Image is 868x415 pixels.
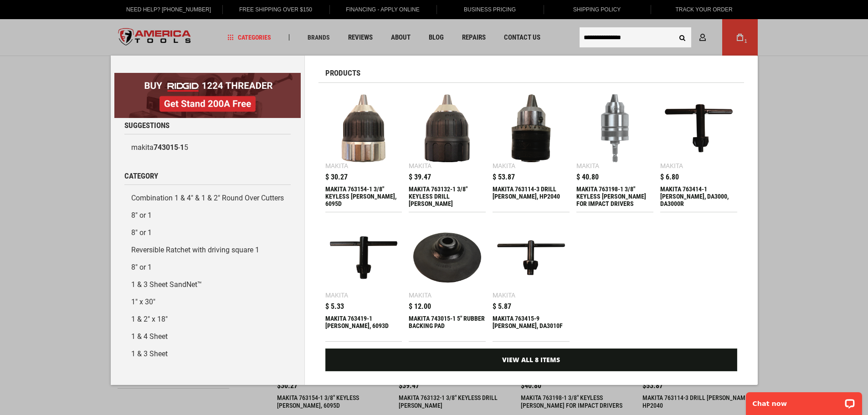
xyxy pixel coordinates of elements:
span: $ 30.27 [325,174,348,181]
b: 743015 [154,143,178,152]
div: Makita [660,163,683,169]
a: 8" or 1 [124,259,291,276]
span: Products [325,69,360,77]
img: MAKITA 763132-1 3/8 [413,94,481,162]
button: Search [674,29,691,46]
img: MAKITA 763415-9 CHUCK KEY, DA3010F [497,224,565,292]
b: 1 [180,143,184,152]
div: MAKITA 763414-1 CHUCK KEY, DA3000, DA3000R [660,185,737,207]
span: $ 39.47 [409,174,431,181]
span: $ 6.80 [660,174,679,181]
div: Makita [493,292,515,298]
div: MAKITA 763132-1 3/8 [409,185,486,207]
a: MAKITA 763198-1 3/8 Makita $ 40.80 MAKITA 763198-1 3/8" KEYLESS [PERSON_NAME] FOR IMPACT DRIVERS [576,90,653,212]
a: MAKITA 763419-1 CHUCK KEY, 6093D Makita $ 5.33 MAKITA 763419-1 [PERSON_NAME], 6093D [325,219,402,341]
div: Makita [325,292,348,298]
a: Brands [303,31,334,44]
a: makita743015-15 [124,139,291,156]
img: BOGO: Buy RIDGID® 1224 Threader, Get Stand 200A Free! [114,73,301,118]
a: 8" or 1 [124,207,291,224]
img: MAKITA 763114-3 DRILL CHUCK, HP2040 [497,94,565,162]
a: MAKITA 763415-9 CHUCK KEY, DA3010F Makita $ 5.87 MAKITA 763415-9 [PERSON_NAME], DA3010F [493,219,570,341]
div: MAKITA 763419-1 CHUCK KEY, 6093D [325,315,402,337]
div: MAKITA 763415-9 CHUCK KEY, DA3010F [493,315,570,337]
div: MAKITA 763114-3 DRILL CHUCK, HP2040 [493,185,570,207]
span: $ 12.00 [409,303,431,310]
img: MAKITA 763198-1 3/8 [581,94,649,162]
a: 1 & 3 Sheet SandNet™ [124,276,291,293]
span: $ 53.87 [493,174,515,181]
a: 8" or 1 [124,224,291,241]
div: MAKITA 763154-1 3/8 [325,185,402,207]
img: MAKITA 763414-1 CHUCK KEY, DA3000, DA3000R [665,94,733,162]
a: MAKITA 763114-3 DRILL CHUCK, HP2040 Makita $ 53.87 MAKITA 763114-3 DRILL [PERSON_NAME], HP2040 [493,90,570,212]
a: BOGO: Buy RIDGID® 1224 Threader, Get Stand 200A Free! [114,73,301,80]
div: MAKITA 763198-1 3/8 [576,185,653,207]
a: MAKITA 763132-1 3/8 Makita $ 39.47 MAKITA 763132-1 3/8" KEYLESS DRILL [PERSON_NAME] [409,90,486,212]
span: $ 5.87 [493,303,511,310]
img: MAKITA 763154-1 3/8 [330,94,398,162]
a: Combination 1 & 4" & 1 & 2" Round Over Cutters [124,190,291,207]
span: Category [124,172,158,180]
div: Makita [576,163,599,169]
img: MAKITA 763419-1 CHUCK KEY, 6093D [330,224,398,292]
a: MAKITA 743015-1 5 Makita $ 12.00 MAKITA 743015-1 5" RUBBER BACKING PAD [409,219,486,341]
a: View All 8 Items [325,348,737,371]
span: Suggestions [124,122,169,129]
div: Makita [325,163,348,169]
a: Categories [223,31,275,44]
a: 1 & 2" x 18" [124,311,291,328]
span: $ 40.80 [576,174,599,181]
span: Brands [308,34,330,41]
a: 1 & 4 Sheet [124,328,291,345]
a: 1 & 3 Sheet [124,345,291,363]
div: Makita [493,163,515,169]
a: Reversible Ratchet with driving square 1 [124,241,291,259]
img: MAKITA 743015-1 5 [413,224,481,292]
div: Makita [409,292,431,298]
div: Makita [409,163,431,169]
a: MAKITA 763154-1 3/8 Makita $ 30.27 MAKITA 763154-1 3/8" KEYLESS [PERSON_NAME], 6095D [325,90,402,212]
span: Categories [227,34,271,41]
a: 1" x 30" [124,293,291,311]
div: MAKITA 743015-1 5 [409,315,486,337]
iframe: LiveChat chat widget [740,386,868,415]
a: MAKITA 763414-1 CHUCK KEY, DA3000, DA3000R Makita $ 6.80 MAKITA 763414-1 [PERSON_NAME], DA3000, D... [660,90,737,212]
span: $ 5.33 [325,303,344,310]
